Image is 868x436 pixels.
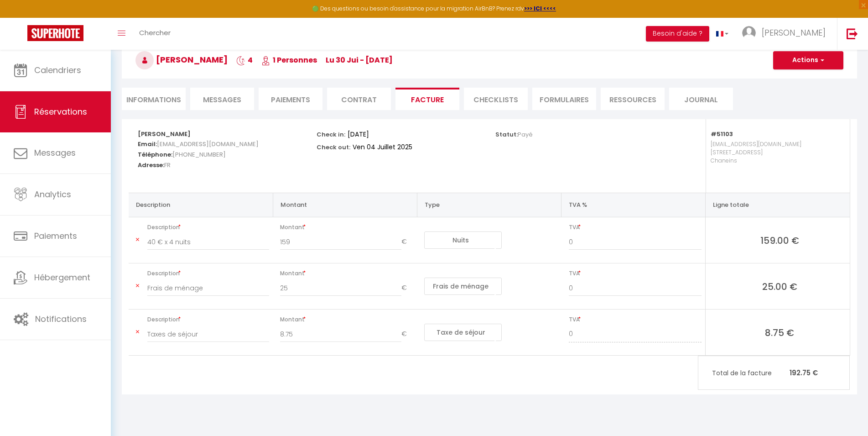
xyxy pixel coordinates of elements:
[711,130,733,138] strong: #51103
[34,272,90,283] span: Hébergement
[203,95,241,105] span: Messages
[395,88,459,110] li: Facture
[735,18,837,50] a: ... [PERSON_NAME]
[147,267,269,280] span: Description
[129,193,273,217] th: Description
[273,193,417,217] th: Montant
[259,88,322,110] li: Paiements
[34,147,76,158] span: Messages
[139,28,171,37] span: Chercher
[147,221,269,234] span: Description
[317,141,350,152] p: Check out:
[712,368,790,378] span: Total de la facture
[157,137,259,151] span: [EMAIL_ADDRESS][DOMAIN_NAME]
[646,26,709,42] button: Besoin d'aide ?
[532,88,596,110] li: FORMULAIRES
[280,267,413,280] span: Montant
[524,5,556,12] a: >>> ICI <<<<
[327,88,391,110] li: Contrat
[401,234,413,250] span: €
[34,106,87,117] span: Réservations
[713,280,846,293] span: 25.00 €
[706,193,850,217] th: Ligne totale
[317,128,345,139] p: Check in:
[35,313,87,325] span: Notifications
[138,130,191,138] strong: [PERSON_NAME]
[847,28,858,39] img: logout
[762,27,826,38] span: [PERSON_NAME]
[698,363,849,383] p: 192.75 €
[326,55,393,65] span: lu 30 Jui - [DATE]
[569,313,702,326] span: TVA
[34,230,77,242] span: Paiements
[669,88,733,110] li: Journal
[147,313,269,326] span: Description
[132,18,177,50] a: Chercher
[713,326,846,339] span: 8.75 €
[172,148,226,161] span: [PHONE_NUMBER]
[518,130,533,139] span: Payé
[569,267,702,280] span: TVA
[601,88,665,110] li: Ressources
[417,193,561,217] th: Type
[464,88,528,110] li: CHECKLISTS
[569,221,702,234] span: TVA
[122,88,186,110] li: Informations
[34,64,81,76] span: Calendriers
[27,25,83,41] img: Super Booking
[34,189,71,200] span: Analytics
[236,55,253,65] span: 4
[742,26,756,40] img: ...
[280,221,413,234] span: Montant
[773,51,843,69] button: Actions
[713,234,846,247] span: 159.00 €
[401,280,413,296] span: €
[138,150,172,159] strong: Téléphone:
[261,55,317,65] span: 1 Personnes
[138,161,164,169] strong: Adresse:
[561,193,706,217] th: TVA %
[164,158,171,172] span: FR
[280,313,413,326] span: Montant
[138,140,157,148] strong: Email:
[495,128,533,139] p: Statut:
[711,138,841,184] p: [EMAIL_ADDRESS][DOMAIN_NAME] [STREET_ADDRESS] Chaneins
[135,54,228,65] span: [PERSON_NAME]
[401,326,413,342] span: €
